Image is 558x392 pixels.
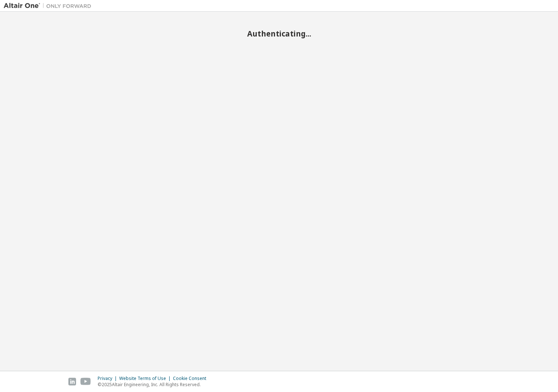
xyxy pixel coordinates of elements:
[98,376,119,381] div: Privacy
[68,378,76,385] img: linkedin.svg
[80,378,91,385] img: youtube.svg
[173,376,211,381] div: Cookie Consent
[98,381,211,388] p: © 2025 Altair Engineering, Inc. All Rights Reserved.
[119,376,173,381] div: Website Terms of Use
[4,29,554,38] h2: Authenticating...
[4,2,95,9] img: Altair One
